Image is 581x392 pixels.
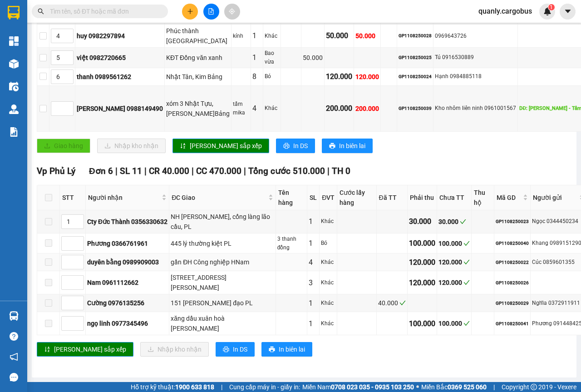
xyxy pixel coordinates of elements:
[494,312,531,335] td: GP1108250041
[10,332,18,341] span: question-circle
[309,216,318,227] div: 1
[269,346,275,353] span: printer
[494,210,531,233] td: GP1108250023
[463,279,470,286] span: check
[496,279,529,287] div: GP1108250026
[322,139,373,153] button: printerIn biên lai
[494,271,531,294] td: GP1108250026
[399,54,432,61] div: GP1108250025
[89,166,113,176] span: Đơn 6
[252,30,261,41] div: 1
[37,166,75,176] span: Vp Phủ Lý
[171,257,274,267] div: gần ĐH Công nghiệp HNam
[355,104,379,114] div: 200.000
[166,99,230,119] div: xóm 3 Nhật Tựu, [PERSON_NAME]Bảng
[460,218,466,225] span: check
[9,59,19,69] img: warehouse-icon
[437,185,472,210] th: Chưa TT
[416,385,419,389] span: ⚪️
[321,239,335,248] div: Bó
[223,346,229,353] span: printer
[533,193,577,203] span: Người gửi
[37,139,90,153] button: uploadGiao hàng
[303,53,323,63] div: 50.000
[248,166,325,176] span: Tổng cước 510.000
[37,342,133,357] button: sort-ascending[PERSON_NAME] sắp xếp
[140,342,209,357] button: downloadNhập kho nhận
[9,104,19,114] img: warehouse-icon
[497,193,521,203] span: Mã GD
[229,382,300,392] span: Cung cấp máy in - giấy in:
[543,7,551,15] img: icon-new-feature
[279,344,305,354] span: In biên lai
[265,32,279,40] div: Khác
[77,31,163,41] div: huy 0982297894
[496,320,529,327] div: GP1108250041
[166,53,230,63] div: KĐT Đồng văn xanh
[8,6,20,20] img: logo-vxr
[309,238,318,249] div: 1
[166,26,230,46] div: Phúc thành [GEOGRAPHIC_DATA]
[233,100,249,117] div: tấm mika
[97,139,166,153] button: downloadNhập kho nhận
[252,103,261,114] div: 4
[172,139,269,153] button: sort-ascending[PERSON_NAME] sắp xếp
[77,104,163,114] div: [PERSON_NAME] 0988149490
[88,193,160,203] span: Người nhận
[166,72,230,82] div: Nhật Tân, Kim Bảng
[203,4,219,20] button: file-add
[321,278,335,287] div: Khác
[564,7,572,15] span: caret-down
[120,166,142,176] span: SL 11
[77,53,163,63] div: việt 0982720665
[9,82,19,91] img: warehouse-icon
[321,217,335,226] div: Khác
[494,294,531,312] td: GP1108250029
[438,257,470,267] div: 120.000
[10,352,18,361] span: notification
[131,382,214,392] span: Hỗ trợ kỹ thuật:
[87,278,167,288] div: Nam 0961112662
[438,217,470,227] div: 30.000
[261,342,312,357] button: printerIn biên lai
[560,4,576,20] button: caret-down
[44,346,50,353] span: sort-ascending
[9,311,19,321] img: warehouse-icon
[309,318,318,329] div: 1
[408,185,437,210] th: Phải thu
[397,86,433,132] td: GP1108250039
[377,185,408,210] th: Đã TT
[496,259,529,266] div: GP1108250022
[397,68,433,86] td: GP1108250024
[175,383,214,391] strong: 1900 633 818
[9,36,19,46] img: dashboard-icon
[496,240,529,247] div: GP1108250040
[472,185,494,210] th: Thu hộ
[10,373,18,382] span: message
[409,257,435,268] div: 120.000
[327,166,330,176] span: |
[277,235,305,252] div: 3 thanh đồng
[276,139,315,153] button: printerIn DS
[329,143,335,150] span: printer
[399,105,432,112] div: GP1108250039
[302,382,414,392] span: Miền Nam
[9,127,19,137] img: solution-icon
[38,8,44,15] span: search
[171,238,274,248] div: 445 lý thường kiệt PL
[307,185,320,210] th: SL
[233,32,249,40] div: kính
[438,238,470,248] div: 100.000
[409,277,435,288] div: 120.000
[409,216,435,227] div: 30.000
[309,257,318,268] div: 4
[409,238,435,249] div: 100.000
[252,52,261,63] div: 1
[182,4,198,20] button: plus
[463,240,470,247] span: check
[190,141,262,151] span: [PERSON_NAME] sắp xếp
[115,166,118,176] span: |
[493,382,495,392] span: |
[320,185,337,210] th: ĐVT
[265,104,279,113] div: Khác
